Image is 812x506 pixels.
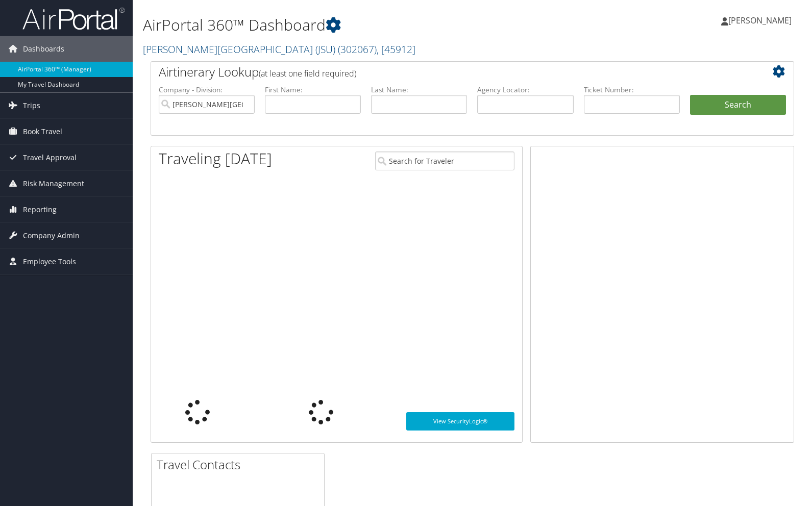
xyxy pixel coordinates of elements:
[477,85,573,95] label: Agency Locator:
[721,5,802,36] a: [PERSON_NAME]
[690,95,786,115] button: Search
[23,36,64,62] span: Dashboards
[406,412,514,431] a: View SecurityLogic®
[23,249,76,274] span: Employee Tools
[265,85,361,95] label: First Name:
[23,223,80,248] span: Company Admin
[22,7,125,31] img: airportal-logo.png
[23,197,57,222] span: Reporting
[728,15,792,26] span: [PERSON_NAME]
[23,171,84,196] span: Risk Management
[375,151,514,170] input: Search for Traveler
[159,148,272,169] h1: Traveling [DATE]
[23,145,77,170] span: Travel Approval
[338,42,377,56] span: ( 302067 )
[157,456,324,473] h2: Travel Contacts
[584,85,680,95] label: Ticket Number:
[143,42,415,56] a: [PERSON_NAME][GEOGRAPHIC_DATA] (JSU)
[377,42,415,56] span: , [ 45912 ]
[159,63,732,81] h2: Airtinerary Lookup
[23,119,62,144] span: Book Travel
[371,85,467,95] label: Last Name:
[259,68,356,79] span: (at least one field required)
[23,93,40,118] span: Trips
[143,14,582,36] h1: AirPortal 360™ Dashboard
[159,85,255,95] label: Company - Division:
